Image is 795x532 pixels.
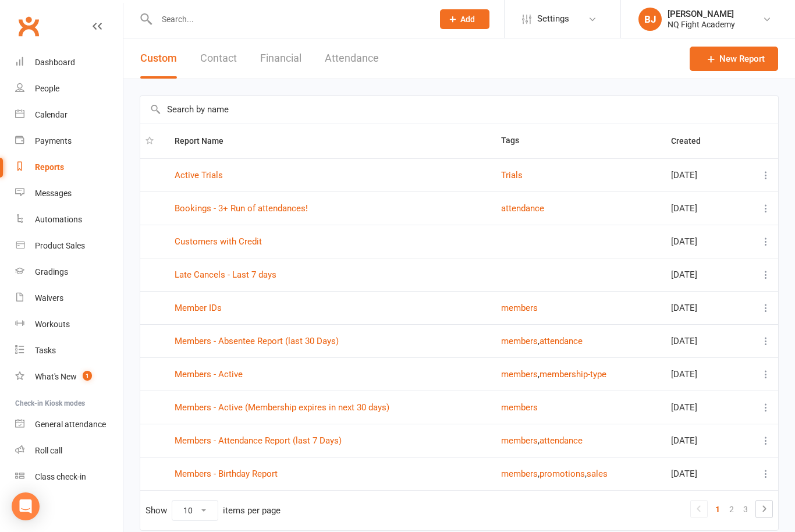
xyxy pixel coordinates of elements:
div: People [35,84,59,93]
button: sales [587,467,608,481]
td: [DATE] [666,457,743,490]
button: Trials [501,168,523,182]
button: Attendance [325,38,379,79]
a: General attendance kiosk mode [15,412,123,438]
td: [DATE] [666,424,743,457]
span: 1 [83,371,92,381]
button: attendance [501,201,544,215]
div: Class check-in [35,472,86,481]
a: Dashboard [15,49,123,76]
div: Show [145,500,281,521]
span: Settings [537,6,569,32]
span: , [538,336,540,346]
td: [DATE] [666,324,743,357]
button: promotions [540,467,585,481]
div: Payments [35,136,72,146]
a: Workouts [15,311,123,338]
a: Waivers [15,285,123,311]
span: , [538,369,540,380]
span: , [538,469,540,479]
th: Tags [496,123,666,158]
td: [DATE] [666,158,743,191]
div: Gradings [35,267,68,276]
div: Automations [35,215,82,224]
input: Search... [153,11,425,27]
button: Contact [200,38,237,79]
button: members [501,434,538,448]
a: Members - Active [175,369,243,380]
div: What's New [35,372,77,381]
button: members [501,467,538,481]
a: Clubworx [14,12,43,41]
a: Gradings [15,259,123,285]
a: Customers with Credit [175,236,262,247]
a: New Report [690,47,778,71]
span: , [538,435,540,446]
a: 3 [739,501,753,517]
td: [DATE] [666,225,743,258]
div: BJ [638,8,662,31]
td: [DATE] [666,258,743,291]
div: Product Sales [35,241,85,250]
a: Roll call [15,438,123,464]
div: Open Intercom Messenger [12,492,40,520]
td: [DATE] [666,357,743,391]
div: Workouts [35,320,70,329]
a: Messages [15,180,123,207]
button: attendance [540,434,583,448]
a: Payments [15,128,123,154]
a: 2 [725,501,739,517]
a: Members - Active (Membership expires in next 30 days) [175,402,389,413]
a: Class kiosk mode [15,464,123,490]
button: Created [671,134,714,148]
button: attendance [540,334,583,348]
div: Waivers [35,293,63,303]
div: NQ Fight Academy [668,19,735,30]
button: Report Name [175,134,236,148]
a: Tasks [15,338,123,364]
div: [PERSON_NAME] [668,9,735,19]
div: Roll call [35,446,62,455]
div: Reports [35,162,64,172]
span: Add [460,15,475,24]
button: members [501,367,538,381]
a: Active Trials [175,170,223,180]
a: Automations [15,207,123,233]
a: Member IDs [175,303,222,313]
a: Reports [15,154,123,180]
button: members [501,400,538,414]
button: members [501,334,538,348]
td: [DATE] [666,191,743,225]
div: items per page [223,506,281,516]
a: Calendar [15,102,123,128]
button: Financial [260,38,301,79]
span: Created [671,136,714,146]
td: [DATE] [666,291,743,324]
div: General attendance [35,420,106,429]
a: 1 [711,501,725,517]
button: membership-type [540,367,606,381]
span: Report Name [175,136,236,146]
div: Messages [35,189,72,198]
a: Product Sales [15,233,123,259]
a: Members - Birthday Report [175,469,278,479]
div: Dashboard [35,58,75,67]
button: Add [440,9,489,29]
a: Members - Absentee Report (last 30 Days) [175,336,339,346]
td: [DATE] [666,391,743,424]
div: Tasks [35,346,56,355]
a: Members - Attendance Report (last 7 Days) [175,435,342,446]
input: Search by name [140,96,778,123]
div: Calendar [35,110,68,119]
a: Late Cancels - Last 7 days [175,269,276,280]
span: , [585,469,587,479]
a: What's New1 [15,364,123,390]
button: Custom [140,38,177,79]
a: People [15,76,123,102]
button: members [501,301,538,315]
a: Bookings - 3+ Run of attendances! [175,203,308,214]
